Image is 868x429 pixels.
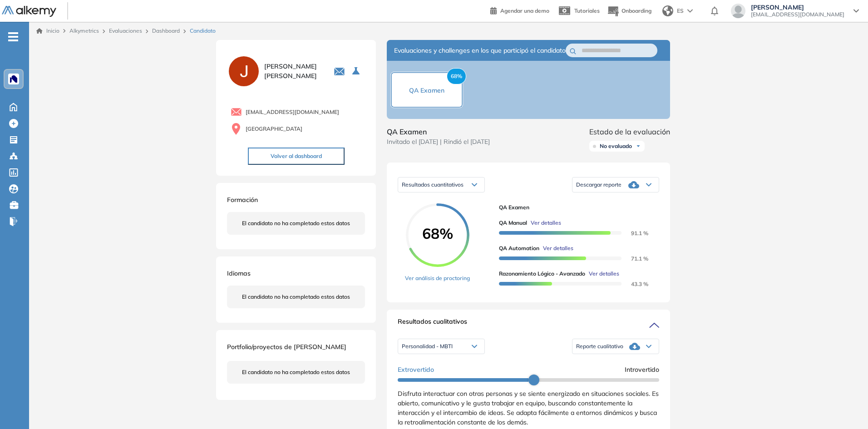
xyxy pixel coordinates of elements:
[349,63,365,79] button: Seleccione la evaluación activa
[227,54,261,88] img: PROFILE_MENU_LOGO_USER
[576,181,621,188] span: Descargar reporte
[499,270,585,278] span: Razonamiento Lógico - Avanzado
[69,27,99,34] span: Alkymetrics
[190,27,216,35] span: Candidato
[687,9,693,13] img: arrow
[589,270,619,278] span: Ver detalles
[8,36,18,38] i: -
[405,274,470,282] a: Ver análisis de proctoring
[227,343,346,351] span: Portfolio/proyectos de [PERSON_NAME]
[531,219,561,227] span: Ver detalles
[527,219,561,227] button: Ver detalles
[625,365,659,375] span: Introvertido
[2,6,56,17] img: Logo
[242,219,350,227] span: El candidato no ha completado estos datos
[500,7,549,14] span: Agendar una demo
[227,196,258,204] span: Formación
[574,7,600,14] span: Tutoriales
[620,281,648,287] span: 43.3 %
[242,293,350,301] span: El candidato no ha completado estos datos
[387,126,490,137] span: QA Examen
[36,27,59,35] a: Inicio
[246,125,302,133] span: [GEOGRAPHIC_DATA]
[751,11,844,18] span: [EMAIL_ADDRESS][DOMAIN_NAME]
[398,365,434,375] span: Extrovertido
[246,108,339,116] span: [EMAIL_ADDRESS][DOMAIN_NAME]
[607,1,651,21] button: Onboarding
[621,7,651,14] span: Onboarding
[402,181,464,188] span: Resultados cuantitativos
[109,27,142,34] a: Evaluaciones
[387,137,490,147] span: Invitado el [DATE] | Rindió el [DATE]
[248,148,345,165] button: Volver al dashboard
[409,86,444,94] span: QA Examen
[636,143,641,149] img: Ícono de flecha
[539,244,573,252] button: Ver detalles
[264,62,323,81] span: [PERSON_NAME] [PERSON_NAME]
[242,368,350,376] span: El candidato no ha completado estos datos
[576,343,623,350] span: Reporte cualitativo
[543,244,573,252] span: Ver detalles
[227,269,251,277] span: Idiomas
[447,68,466,84] span: 68%
[398,317,467,331] span: Resultados cualitativos
[620,230,648,237] span: 91.1 %
[394,46,566,55] span: Evaluaciones y challenges en los que participó el candidato
[406,226,469,241] span: 68%
[600,143,632,150] span: No evaluado
[662,5,673,16] img: world
[499,244,539,252] span: QA Automation
[585,270,619,278] button: Ver detalles
[499,219,527,227] span: QA Manual
[589,126,670,137] span: Estado de la evaluación
[10,75,17,83] img: https://assets.alkemy.org/workspaces/1394/c9baeb50-dbbd-46c2-a7b2-c74a16be862c.png
[620,255,648,262] span: 71.1 %
[751,4,844,11] span: [PERSON_NAME]
[152,27,180,34] a: Dashboard
[402,343,453,350] span: Personalidad - MBTI
[490,5,549,15] a: Agendar una demo
[677,7,684,15] span: ES
[398,390,659,426] span: Disfruta interactuar con otras personas y se siente energizado en situaciones sociales. Es abiert...
[499,203,652,212] span: QA Examen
